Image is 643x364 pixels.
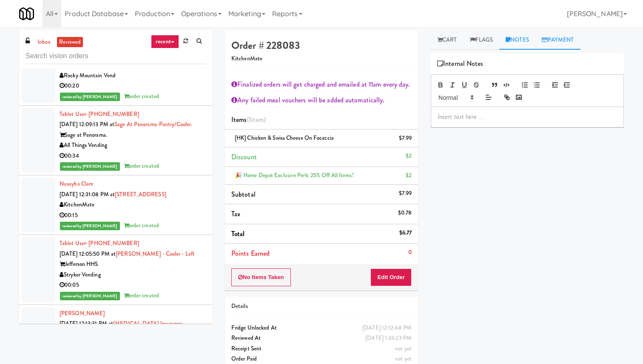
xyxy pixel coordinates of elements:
[19,106,212,176] li: Tablet User· [PHONE_NUMBER][DATE] 12:09:13 PM atSage at Panorama-Pantry/Cooler.Sage at Panorama.A...
[60,210,206,221] div: 00:15
[399,228,412,238] div: $6.77
[60,200,206,210] div: KitchenMate
[499,31,535,50] a: Notes
[60,250,116,258] span: [DATE] 12:05:50 PM at
[231,323,412,333] div: Fridge Unlocked At
[362,323,412,333] div: [DATE] 12:12:48 PM
[231,152,257,162] span: Discount
[114,120,192,128] a: Sage at Panorama-Pantry/Cooler.
[124,221,159,229] span: order created
[124,92,159,100] span: order created
[231,333,412,344] div: Reviewed At
[247,115,266,124] span: (1 )
[431,31,464,50] a: Cart
[60,120,114,128] span: [DATE] 12:09:13 PM at
[60,280,206,291] div: 00:05
[437,57,484,70] span: Internal Notes
[60,270,206,280] div: Stryker Vending
[116,250,195,258] a: [PERSON_NAME] - Cooler - Left
[406,170,412,181] div: $2
[251,115,264,124] ng-pluralize: item
[464,31,500,50] a: Flags
[60,110,139,118] a: Tablet User· [PHONE_NUMBER]
[231,40,412,51] h4: Order # 228083
[408,247,412,258] div: 0
[57,37,83,48] a: reviewed
[60,93,120,101] span: reviewed by [PERSON_NAME]
[60,130,206,141] div: Sage at Panorama.
[60,180,93,188] a: Nusayba Clare
[115,190,166,198] a: [STREET_ADDRESS]
[26,48,206,64] input: Search vision orders
[60,151,206,161] div: 00:34
[151,35,179,48] a: recent
[60,319,113,327] span: [DATE] 12:13:31 PM at
[60,140,206,151] div: All Things Vending
[231,301,412,312] div: Details
[399,133,412,144] div: $7.99
[395,344,412,353] span: not yet
[235,171,354,179] span: 🎉 Home Depot Exclusive Perk: 25% off all items!
[231,94,412,107] div: Any failed meal vouchers will be added automatically.
[19,235,212,305] li: Tablet User· [PHONE_NUMBER][DATE] 12:05:50 PM at[PERSON_NAME] - Cooler - LeftJefferson HHSStryker...
[19,36,212,106] li: Tablet User· [PHONE_NUMBER][DATE] 12:09:31 PM atApplewood - Ambient - Left[GEOGRAPHIC_DATA]Rocky ...
[399,188,412,199] div: $7.99
[86,110,139,118] span: · [PHONE_NUMBER]
[395,355,412,363] span: not yet
[535,31,580,50] a: Payment
[231,268,291,286] button: No Items Taken
[365,333,412,344] div: [DATE] 1:26:23 PM
[19,175,212,235] li: Nusayba Clare[DATE] 12:31:08 PM at[STREET_ADDRESS]KitchenMate00:15reviewed by [PERSON_NAME]order ...
[35,37,53,48] a: inbox
[60,222,120,230] span: reviewed by [PERSON_NAME]
[231,209,240,219] span: Tax
[60,292,120,300] span: reviewed by [PERSON_NAME]
[231,115,266,124] span: Items
[235,134,334,142] span: [HK] Chicken & Swiss Cheese On Focaccia
[124,162,159,170] span: order created
[60,81,206,91] div: 00:20
[60,190,115,198] span: [DATE] 12:31:08 PM at
[231,344,412,354] div: Receipt Sent
[19,6,34,21] img: Micromart
[231,56,412,62] h5: KitchenMate
[60,71,206,81] div: Rocky Mountain Vend
[370,268,412,286] button: Edit Order
[124,291,159,299] span: order created
[398,208,412,218] div: $0.78
[86,239,139,247] span: · [PHONE_NUMBER]
[231,78,412,91] div: Finalized orders will get charged and emailed at 11am every day.
[60,309,105,317] a: [PERSON_NAME]
[231,229,245,239] span: Total
[60,162,120,171] span: reviewed by [PERSON_NAME]
[231,248,270,258] span: Points Earned
[406,151,412,161] div: $2
[231,189,256,199] span: Subtotal
[60,239,139,247] a: Tablet User· [PHONE_NUMBER]
[60,259,206,270] div: Jefferson HHS
[113,319,182,327] a: [MEDICAL_DATA] Insurance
